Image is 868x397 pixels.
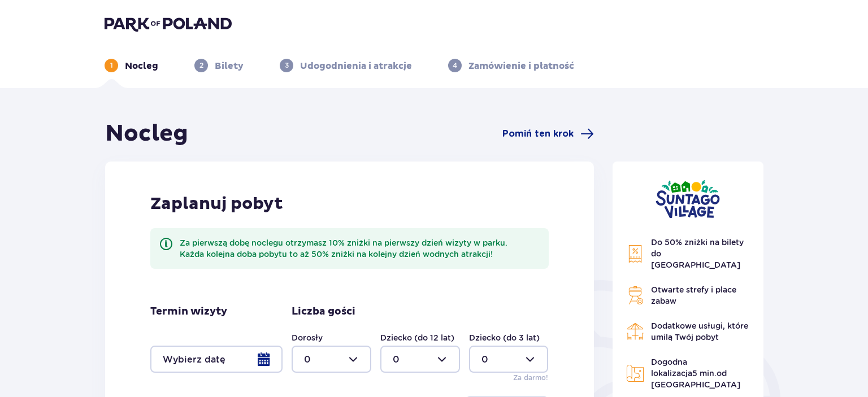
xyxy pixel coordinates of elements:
p: Bilety [215,60,244,72]
img: Restaurant Icon [626,322,644,341]
p: 3 [285,60,289,71]
h1: Nocleg [105,120,188,148]
span: 5 min. [692,369,717,378]
label: Dziecko (do 12 lat) [380,332,454,343]
img: Grill Icon [626,286,644,304]
span: Dogodna lokalizacja od [GEOGRAPHIC_DATA] [651,357,740,389]
p: 2 [199,60,203,71]
p: Zamówienie i płatność [468,60,574,72]
img: Discount Icon [626,245,644,263]
p: Nocleg [125,60,158,72]
span: Dodatkowe usługi, które umilą Twój pobyt [651,321,748,342]
p: 1 [110,60,113,71]
p: Liczba gości [292,305,355,319]
img: Suntago Village [656,180,720,219]
span: Pomiń ten krok [502,128,574,140]
span: Do 50% zniżki na bilety do [GEOGRAPHIC_DATA] [651,238,744,269]
a: Pomiń ten krok [502,127,594,141]
span: Otwarte strefy i place zabaw [651,285,736,306]
p: Termin wizyty [150,305,227,319]
p: Za darmo! [513,373,548,383]
img: Park of Poland logo [105,16,232,32]
div: Za pierwszą dobę noclegu otrzymasz 10% zniżki na pierwszy dzień wizyty w parku. Każda kolejna dob... [180,237,540,260]
label: Dziecko (do 3 lat) [469,332,540,343]
p: Zaplanuj pobyt [150,193,283,215]
p: 4 [453,60,457,71]
img: Map Icon [626,364,644,382]
label: Dorosły [292,332,323,343]
p: Udogodnienia i atrakcje [300,60,412,72]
